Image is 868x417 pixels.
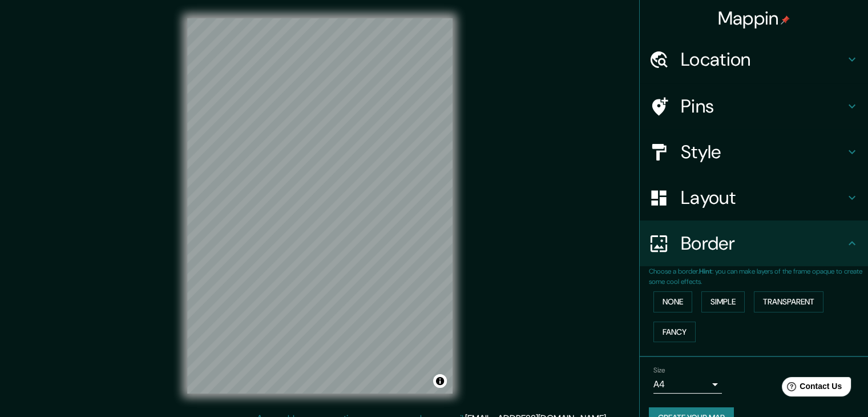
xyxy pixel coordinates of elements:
[640,129,868,175] div: Style
[766,372,855,404] iframe: Help widget launcher
[640,37,868,82] div: Location
[649,266,868,287] p: Choose a border. : you can make layers of the frame opaque to create some cool effects.
[653,366,665,375] label: Size
[187,18,453,394] canvas: Map
[640,220,868,266] div: Border
[718,7,790,30] h4: Mappin
[681,232,845,255] h4: Border
[701,291,745,312] button: Simple
[653,322,696,343] button: Fancy
[433,374,447,388] button: Toggle attribution
[640,175,868,220] div: Layout
[653,291,692,312] button: None
[699,267,712,276] b: Hint
[640,83,868,129] div: Pins
[754,291,823,312] button: Transparent
[681,48,845,71] h4: Location
[681,95,845,118] h4: Pins
[781,15,790,25] img: pin-icon.png
[681,141,845,163] h4: Style
[653,375,722,394] div: A4
[681,186,845,209] h4: Layout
